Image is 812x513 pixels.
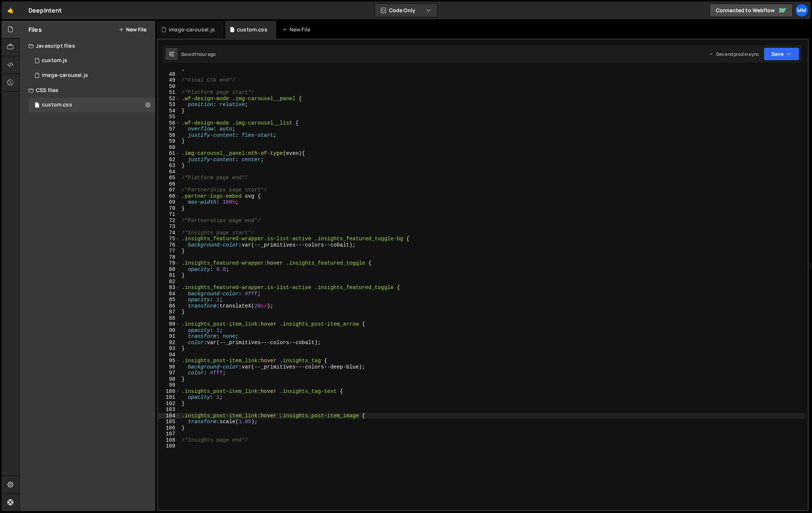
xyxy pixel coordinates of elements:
div: 58 [158,132,180,139]
div: 82 [158,279,180,285]
div: 77 [158,248,180,254]
div: 71 [158,211,180,218]
div: 52 [158,96,180,102]
div: 54 [158,108,180,114]
div: 64 [158,169,180,175]
a: mm [795,4,808,17]
div: Saved [181,51,216,57]
div: 106 [158,425,180,431]
div: 108 [158,437,180,444]
button: Save [764,47,799,61]
div: 103 [158,407,180,413]
div: 51 [158,89,180,96]
div: 96 [158,364,180,370]
div: 76 [158,242,180,248]
div: 65 [158,175,180,181]
div: 104 [158,413,180,419]
div: 61 [158,150,180,157]
div: Javascript files [20,38,155,53]
div: 70 [158,205,180,212]
div: 87 [158,309,180,315]
div: 100 [158,388,180,395]
div: 66 [158,181,180,187]
div: CSS files [20,83,155,98]
div: 16711/45679.js [28,53,155,68]
div: 79 [158,260,180,266]
div: 74 [158,230,180,236]
div: 99 [158,382,180,388]
a: 🤙 [1,1,20,19]
div: 102 [158,401,180,407]
div: 16711/45677.css [28,98,155,112]
div: 49 [158,77,180,84]
div: 73 [158,224,180,230]
div: 50 [158,84,180,90]
div: 88 [158,315,180,322]
div: 84 [158,291,180,297]
div: 97 [158,370,180,376]
div: 90 [158,327,180,334]
div: 105 [158,419,180,425]
div: 68 [158,193,180,200]
div: 107 [158,431,180,437]
div: 57 [158,126,180,132]
a: Connected to Webflow [710,4,793,17]
div: 69 [158,199,180,205]
div: 60 [158,145,180,151]
div: 80 [158,266,180,273]
div: 59 [158,138,180,145]
div: image-carousel.js [42,72,88,79]
div: 53 [158,102,180,108]
div: custom.css [237,26,267,33]
div: 86 [158,303,180,309]
div: 48 [158,71,180,78]
div: 67 [158,187,180,193]
div: 92 [158,340,180,346]
div: 94 [158,352,180,358]
div: 56 [158,120,180,126]
h2: Files [28,26,42,34]
div: image-carousel.js [169,26,215,33]
div: 72 [158,218,180,224]
div: custom.css [42,102,72,108]
div: 16711/45799.js [28,68,155,83]
div: 55 [158,114,180,120]
div: 1 hour ago [194,51,216,57]
div: 95 [158,358,180,364]
div: 81 [158,272,180,279]
div: 89 [158,321,180,327]
button: New File [119,27,146,33]
div: 109 [158,443,180,449]
div: Dev and prod in sync [709,51,759,57]
div: 63 [158,163,180,169]
div: 93 [158,346,180,352]
div: New File [282,26,313,33]
div: custom.js [42,57,67,64]
div: 85 [158,297,180,303]
div: 62 [158,157,180,163]
div: 78 [158,254,180,261]
div: 98 [158,376,180,383]
div: DeepIntent [28,6,62,15]
div: 91 [158,333,180,340]
div: 101 [158,394,180,401]
button: Code Only [375,4,437,17]
div: 75 [158,236,180,242]
div: 83 [158,285,180,291]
